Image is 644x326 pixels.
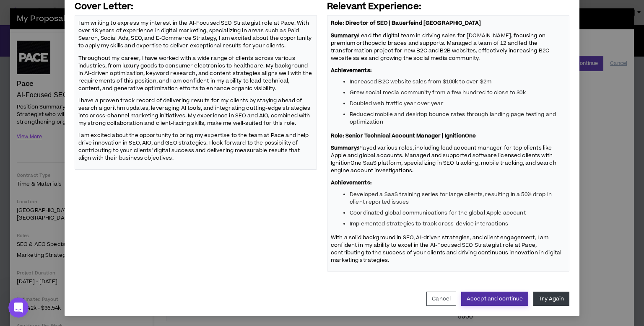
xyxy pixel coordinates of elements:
strong: Achievements: [331,67,371,74]
strong: Summary: [331,144,358,152]
p: Lead the digital team in driving sales for [DOMAIN_NAME], focusing on premium orthopedic braces a... [331,31,566,62]
li: Developed a SaaS training series for large clients, resulting in a 50% drop in client reported is... [350,191,566,206]
li: Doubled web traffic year over year [350,100,566,107]
p: With a solid background in SEO, AI-driven strategies, and client engagement, I am confident in my... [331,233,566,264]
strong: Role: Director of SEO | Bauerfeind [GEOGRAPHIC_DATA] [331,19,481,27]
li: Grew social media community from a few hundred to close to 30k [350,89,566,96]
button: Cancel [426,292,456,306]
p: Throughout my career, I have worked with a wide range of clients across various industries, from ... [78,54,313,93]
p: I am excited about the opportunity to bring my expertise to the team at Pace and help drive innov... [78,131,313,162]
p: I am writing to express my interest in the AI-Focused SEO Strategist role at Pace. With over 18 y... [78,19,313,50]
p: I have a proven track record of delivering results for my clients by staying ahead of search algo... [78,96,313,127]
strong: Role: Senior Technical Account Manager | IgnitionOne [331,132,476,140]
button: Try Again [533,292,569,306]
p: Cover Letter: [75,1,317,13]
li: Implemented strategies to track cross-device interactions [350,220,566,228]
li: Coordinated global communications for the global Apple account [350,209,566,217]
p: Relevant Experience: [327,1,569,13]
iframe: Intercom live chat [8,298,29,318]
li: Reduced mobile and desktop bounce rates through landing page testing and optimization [350,111,566,126]
strong: Summary: [331,32,358,39]
p: Played various roles, including lead account manager for top clients like Apple and global accoun... [331,144,566,175]
li: Increased B2C website sales from $100k to over $2m [350,78,566,85]
strong: Achievements: [331,179,371,186]
button: Accept and continue [461,292,528,306]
